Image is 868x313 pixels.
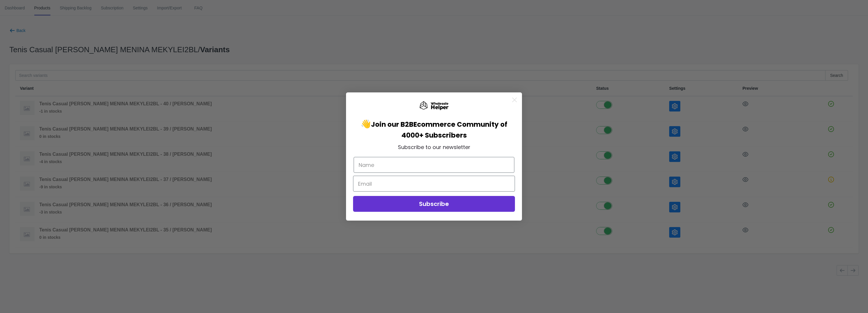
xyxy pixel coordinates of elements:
button: Subscribe [353,196,515,212]
span: Subscribe to our newsletter [398,143,470,151]
img: Wholesale Helper Logo [419,101,449,111]
button: Close dialog [509,95,520,105]
span: Ecommerce Community of 4000+ Subscribers [401,120,508,140]
span: Join our B2B [371,120,413,129]
span: 👋 [361,118,413,130]
input: Name [354,157,514,173]
input: Email [353,176,515,192]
